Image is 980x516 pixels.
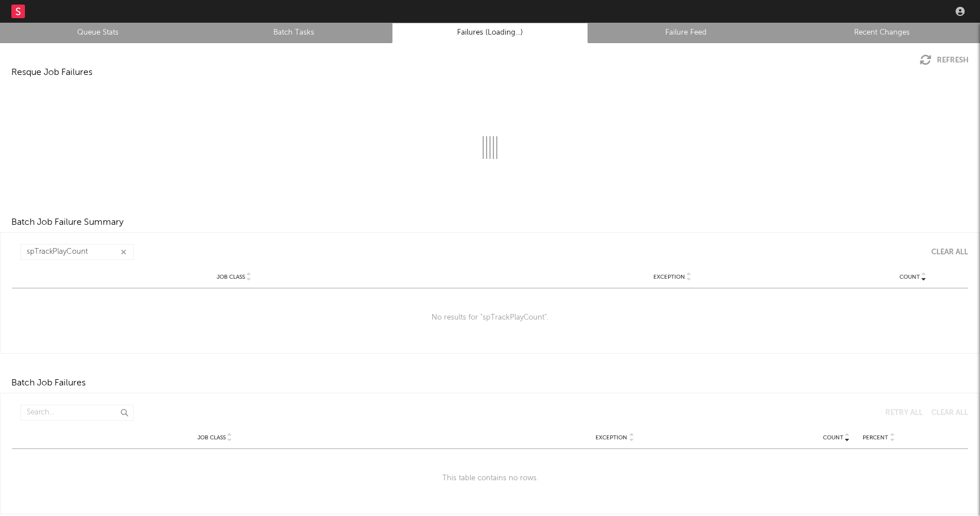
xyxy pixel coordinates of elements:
button: Clear All [923,249,968,256]
span: Count [823,434,843,441]
span: Count [899,274,920,280]
button: Refresh [920,54,969,66]
a: Batch Tasks [202,26,386,40]
span: Job Class [197,434,226,441]
span: Exception [653,274,685,280]
div: Batch Job Failures [11,376,86,390]
div: Resque Job Failures [11,66,92,79]
input: Search... [20,405,134,421]
span: Exception [595,434,627,441]
div: Clear All [931,249,968,256]
a: Queue Stats [6,26,190,40]
a: Failure Feed [594,26,778,40]
div: This table contains no rows. [12,449,968,508]
div: Batch Job Failure Summary [11,216,124,229]
input: Search... [20,244,134,260]
button: Retry All [877,409,923,417]
div: Retry All [885,409,923,417]
div: No results for " spTrackPlayCount ". [12,288,968,347]
span: Job Class [217,274,245,280]
a: Recent Changes [790,26,974,40]
a: Failures (Loading...) [398,26,582,40]
div: Clear All [931,409,968,417]
span: Percent [863,434,888,441]
button: Clear All [923,409,968,417]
